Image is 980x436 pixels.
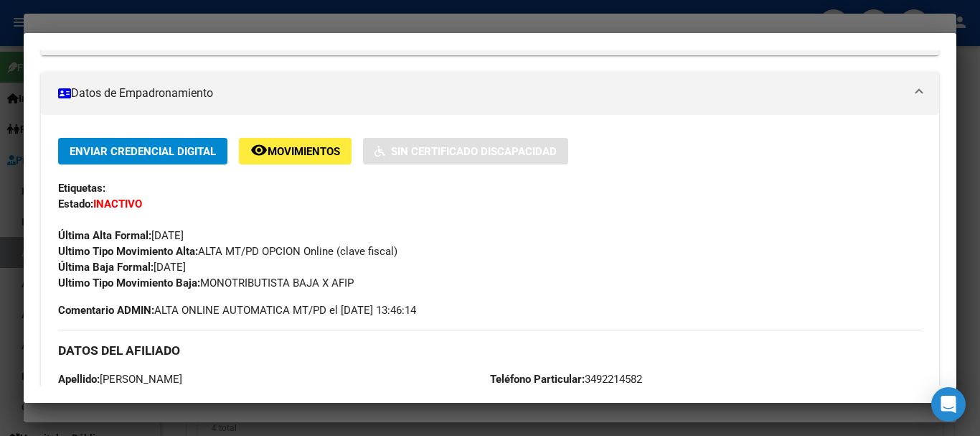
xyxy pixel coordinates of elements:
div: Open Intercom Messenger [931,387,966,422]
span: ALTA MT/PD OPCION Online (clave fiscal) [58,245,397,258]
mat-expansion-panel-header: Datos de Empadronamiento [41,72,939,115]
strong: Ultimo Tipo Movimiento Alta: [58,245,198,258]
button: Enviar Credencial Digital [58,138,227,164]
strong: Comentario ADMIN: [58,304,154,317]
strong: INACTIVO [93,198,142,210]
span: [DATE] [58,229,184,242]
strong: Teléfono Particular: [490,373,585,386]
span: Movimientos [268,145,340,158]
span: Enviar Credencial Digital [70,145,216,158]
span: ALTA ONLINE AUTOMATICA MT/PD el [DATE] 13:46:14 [58,302,416,318]
span: Sin Certificado Discapacidad [391,145,557,158]
strong: Apellido: [58,373,100,386]
button: Movimientos [239,138,352,164]
strong: Última Baja Formal: [58,261,154,274]
strong: Ultimo Tipo Movimiento Baja: [58,277,200,289]
strong: Estado: [58,198,93,210]
span: [DATE] [58,261,186,274]
span: 3492214582 [490,373,642,386]
span: MONOTRIBUTISTA BAJA X AFIP [58,277,354,289]
span: [PERSON_NAME] [58,373,182,386]
mat-icon: remove_red_eye [250,142,268,159]
strong: Etiquetas: [58,182,105,195]
mat-panel-title: Datos de Empadronamiento [58,85,905,102]
strong: Última Alta Formal: [58,229,151,242]
button: Sin Certificado Discapacidad [363,138,568,164]
h3: DATOS DEL AFILIADO [58,343,922,358]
